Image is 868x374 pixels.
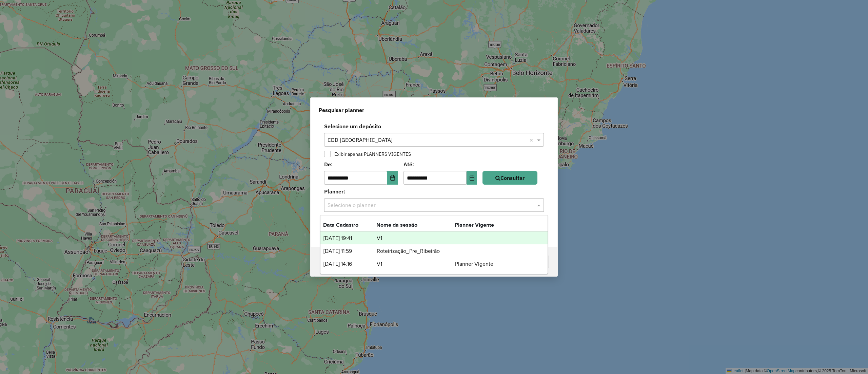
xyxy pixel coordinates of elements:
[376,260,455,268] td: V1
[320,122,548,130] label: Selecione um depósito
[320,187,548,195] label: Planner:
[323,259,495,268] table: lista de planners
[323,234,376,243] td: [DATE] 19:41
[454,221,495,229] th: Planner Vigente
[403,160,477,168] label: Até:
[323,221,495,229] table: selecione o planner
[323,233,495,243] table: lista de planners
[323,246,495,256] table: lista de planners
[320,214,548,223] label: Classificação de venda:
[323,260,376,268] td: [DATE] 14:16
[376,234,455,243] td: V1
[323,247,376,256] td: [DATE] 11:59
[320,215,548,274] ng-dropdown-panel: Options list
[324,160,398,168] label: De:
[467,171,477,185] button: Choose Date
[331,152,411,156] label: Exibir apenas PLANNERS VIGENTES
[455,260,495,268] td: Planner Vigente
[387,171,398,185] button: Choose Date
[319,106,364,114] span: Pesquisar planner
[530,136,535,144] span: Clear all
[376,221,454,229] th: Nome da sessão
[376,247,455,256] td: Roteirização_Pre_Ribeirão
[323,221,376,229] th: Data Cadastro
[482,171,537,185] button: Consultar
